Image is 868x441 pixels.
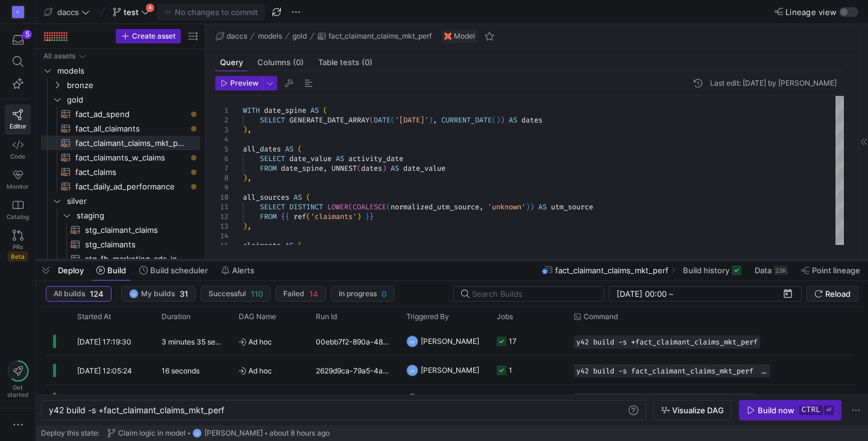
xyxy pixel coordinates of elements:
[243,144,281,154] span: all_dates
[323,163,327,173] span: ,
[41,107,200,121] a: fact_ad_spend​​​​​​​​​​
[309,385,399,413] div: 28c1bf90-5eb2-47e7-a935-19cab2de9359
[243,106,260,115] span: WITH
[799,405,823,415] kbd: ctrl
[41,165,200,179] div: Press SPACE to select this row.
[209,290,246,298] span: Successful
[374,115,391,125] span: DATE
[41,223,200,237] a: stg_claimant_claims​​​​​​​​​​
[215,241,228,250] div: 15
[526,202,530,212] span: )
[357,212,361,221] span: )
[8,252,28,261] span: Beta
[46,356,854,385] div: Press SPACE to select this row.
[41,429,99,437] span: Deploy this state:
[306,192,310,202] span: (
[678,260,747,281] button: Build history
[41,179,200,194] div: Press SPACE to select this row.
[5,195,31,225] a: Catalog
[41,121,200,136] a: fact_all_claimants​​​​​​​​​​
[5,165,31,195] a: Monitor
[289,29,310,43] button: gold
[370,115,374,125] span: (
[348,202,353,212] span: (
[264,106,306,115] span: date_spine
[77,209,198,223] span: staging
[215,212,228,221] div: 12
[361,163,382,173] span: dates
[382,289,386,299] span: 0
[257,59,304,66] span: Columns
[676,289,755,299] input: End datetime
[403,163,445,173] span: date_value
[232,265,254,275] span: Alerts
[7,183,29,190] span: Monitor
[129,289,139,299] div: LK
[75,180,186,194] span: fact_daily_ad_performance​​​​​​​​​​
[283,290,304,298] span: Failed
[230,79,259,87] span: Preview
[281,212,285,221] span: {
[496,115,500,125] span: )
[315,29,435,43] button: fact_claimant_claims_mkt_perf
[774,265,788,275] div: 23K
[406,393,418,405] div: LK
[41,237,200,252] div: Press SPACE to select this row.
[215,163,228,173] div: 7
[162,366,200,375] y42-duration: 16 seconds
[672,405,724,415] span: Visualize DAG
[77,313,111,321] span: Started At
[247,173,251,183] span: ,
[285,144,294,154] span: AS
[251,289,263,299] span: 110
[306,212,310,221] span: (
[41,150,200,165] div: Press SPACE to select this row.
[332,163,357,173] span: UNNEST
[41,223,200,237] div: Press SPACE to select this row.
[85,238,186,252] span: stg_claimants​​​​​​​​​​
[275,286,326,302] button: Failed14
[260,212,277,221] span: FROM
[5,356,31,403] button: Getstarted
[421,327,479,355] span: [PERSON_NAME]
[576,338,758,346] span: y42 build -s +fact_claimant_claims_mkt_perf
[269,429,330,437] span: about 8 hours ago
[41,165,200,179] a: fact_claims​​​​​​​​​​
[509,115,517,125] span: AS
[85,223,186,237] span: stg_claimant_claims​​​​​​​​​​
[260,115,285,125] span: SELECT
[479,202,483,212] span: ,
[141,290,175,298] span: My builds
[406,313,449,321] span: Triggered By
[67,194,198,208] span: silver
[327,202,348,212] span: LOWER
[749,260,793,281] button: Data23K
[497,313,513,321] span: Jobs
[441,115,492,125] span: CURRENT_DATE
[391,163,399,173] span: AS
[41,107,200,121] div: Press SPACE to select this row.
[683,265,729,275] span: Build history
[421,356,479,384] span: [PERSON_NAME]
[239,357,301,385] span: Ad hoc
[243,221,247,231] span: )
[124,7,139,17] span: test
[75,165,186,179] span: fact_claims​​​​​​​​​​
[243,241,281,250] span: claimants
[357,163,361,173] span: (
[454,32,475,40] span: Model
[67,93,198,107] span: gold
[285,241,294,250] span: AS
[162,313,190,321] span: Duration
[243,173,247,183] span: )
[77,366,132,375] span: [DATE] 12:05:24
[323,106,327,115] span: (
[75,107,186,121] span: fact_ad_spend​​​​​​​​​​
[488,202,526,212] span: 'unknown'
[91,260,131,281] button: Build
[204,429,263,437] span: [PERSON_NAME]
[318,59,373,66] span: Table tests
[41,252,200,266] div: Press SPACE to select this row.
[215,144,228,154] div: 5
[192,428,202,438] div: LK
